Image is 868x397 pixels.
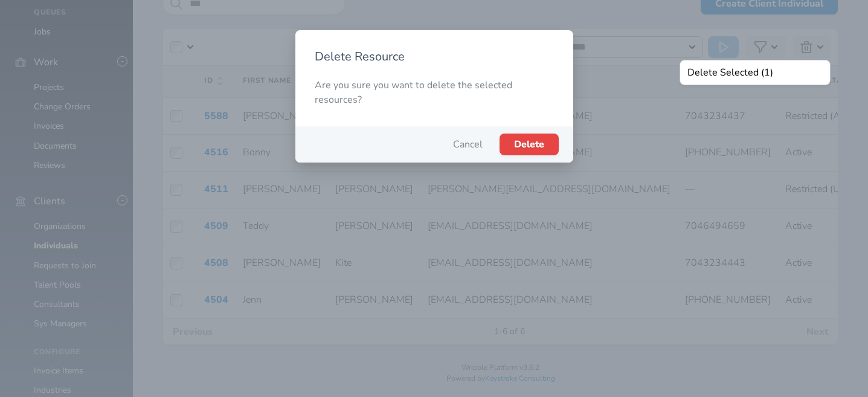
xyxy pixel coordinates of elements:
button: Delete [500,134,559,155]
button: Delete Selected (1) [687,65,823,80]
span: Delete [514,138,544,151]
h2: Delete Resource [315,50,554,63]
p: Are you sure you want to delete the selected resources? [315,78,554,107]
button: Cancel [446,134,490,155]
